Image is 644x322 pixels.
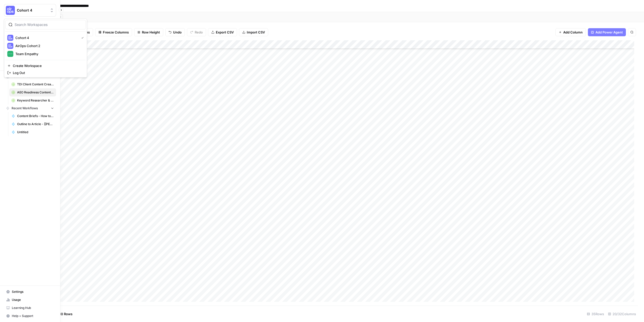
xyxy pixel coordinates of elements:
[7,51,13,57] img: Team Empathy Logo
[588,28,626,36] button: Add Power Agent
[606,310,638,318] div: 20/32 Columns
[563,30,583,35] span: Add Column
[187,28,206,36] button: Redo
[15,22,83,27] input: Search Workspaces
[4,4,56,17] button: Workspace: Cohort 4
[17,114,54,118] span: Content Briefs - How to Teach a Child to read
[165,28,185,36] button: Undo
[4,312,56,320] button: Help + Support
[9,128,56,136] a: Untitled
[17,98,54,103] span: Keyword Researcher & Topic Clusters
[6,6,15,15] img: Cohort 4 Logo
[134,28,163,36] button: Row Height
[9,120,56,128] a: Outline to Article - [[PERSON_NAME]'s Version]
[95,28,132,36] button: Freeze Columns
[13,63,82,68] span: Create Workspace
[12,306,54,310] span: Learning Hub
[15,51,82,56] span: Team Empathy
[239,28,268,36] button: Import CSV
[585,310,606,318] div: 35 Rows
[595,30,623,35] span: Add Power Agent
[103,30,129,35] span: Freeze Columns
[17,8,47,13] span: Cohort 4
[9,96,56,104] a: Keyword Researcher & Topic Clusters
[555,28,586,36] button: Add Column
[142,30,160,35] span: Row Height
[12,298,54,302] span: Usage
[17,90,54,95] span: AEO Readiness Content Audit & Refresher
[216,30,234,35] span: Export CSV
[7,35,13,41] img: Cohort 4 Logo
[5,62,86,69] a: Create Workspace
[13,70,82,75] span: Log Out
[15,43,82,48] span: AirOps Cohort 2
[17,82,54,87] span: TDI Client Content Creation
[15,35,77,40] span: Cohort 4
[4,304,56,312] a: Learning Hub
[17,122,54,126] span: Outline to Article - [[PERSON_NAME]'s Version]
[195,30,203,35] span: Redo
[9,112,56,120] a: Content Briefs - How to Teach a Child to read
[4,19,87,78] div: Workspace: Cohort 4
[247,30,265,35] span: Import CSV
[9,88,56,96] a: AEO Readiness Content Audit & Refresher
[208,28,237,36] button: Export CSV
[12,290,54,294] span: Settings
[17,130,54,134] span: Untitled
[173,30,182,35] span: Undo
[9,80,56,88] a: TDI Client Content Creation
[7,43,13,49] img: AirOps Cohort 2 Logo
[4,288,56,296] a: Settings
[12,106,38,111] span: Recent Workflows
[12,314,54,318] span: Help + Support
[5,69,86,76] a: Log Out
[52,311,72,316] span: Add 10 Rows
[4,104,56,112] button: Recent Workflows
[4,296,56,304] a: Usage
